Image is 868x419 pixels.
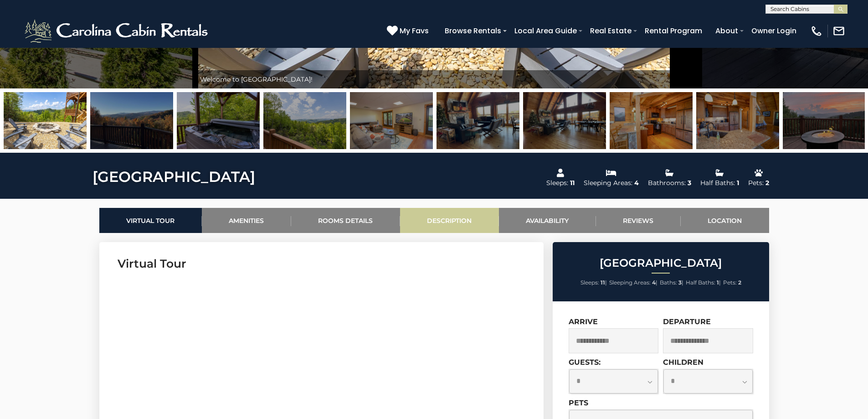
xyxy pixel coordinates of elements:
h2: [GEOGRAPHIC_DATA] [555,257,767,269]
img: phone-regular-white.png [810,25,823,37]
img: mail-regular-white.png [832,25,845,37]
a: Description [400,208,499,233]
a: Browse Rentals [440,23,506,39]
div: Welcome to [GEOGRAPHIC_DATA]! [195,70,673,88]
img: 163280283 [90,92,173,149]
a: Real Estate [586,23,636,39]
label: Pets [569,398,588,407]
span: Pets: [723,279,737,286]
li: | [686,277,721,289]
img: 163280296 [696,92,779,149]
strong: 3 [678,279,682,286]
a: Owner Login [747,23,801,39]
li: | [580,277,607,289]
img: 163280285 [783,92,866,149]
strong: 1 [717,279,719,286]
label: Arrive [569,317,598,326]
a: Local Area Guide [510,23,581,39]
img: 163280294 [523,92,606,149]
a: Location [681,208,769,233]
strong: 2 [738,279,741,286]
img: 163280291 [263,92,346,149]
a: Availability [499,208,596,233]
img: 163280292 [4,92,87,149]
span: Sleeps: [580,279,599,286]
a: Rooms Details [291,208,400,233]
li: | [609,277,657,289]
strong: 11 [601,279,605,286]
span: My Favs [400,25,429,36]
label: Guests: [569,358,601,367]
img: 163280284 [177,92,260,149]
a: Amenities [202,208,291,233]
img: 163280295 [610,92,693,149]
img: 163280293 [350,92,433,149]
h3: Virtual Tour [118,256,525,272]
img: White-1-2.png [23,17,212,45]
a: My Favs [387,25,431,37]
a: Rental Program [640,23,707,39]
strong: 4 [652,279,656,286]
a: Reviews [596,208,681,233]
span: Baths: [660,279,677,286]
img: 163280282 [437,92,519,149]
a: About [711,23,743,39]
a: Virtual Tour [99,208,202,233]
li: | [660,277,683,289]
label: Children [663,358,704,367]
label: Departure [663,317,711,326]
span: Sleeping Areas: [609,279,651,286]
span: Half Baths: [686,279,715,286]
